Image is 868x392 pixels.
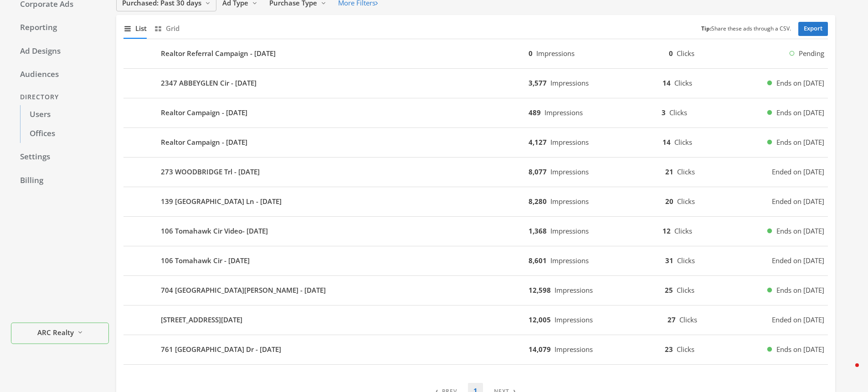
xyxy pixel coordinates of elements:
[123,250,828,272] button: 106 Tomahawk Cir - [DATE]8,601Impressions31ClicksEnded on [DATE]
[161,226,268,236] b: 106 Tomahawk Cir Video- [DATE]
[677,197,695,206] span: Clicks
[550,197,589,206] span: Impressions
[677,49,694,58] span: Clicks
[663,137,671,147] b: 14
[555,285,593,295] span: Impressions
[662,108,666,117] b: 3
[123,280,828,301] button: 704 [GEOGRAPHIC_DATA][PERSON_NAME] - [DATE]12,598Impressions25ClicksEnds on [DATE]
[674,78,692,87] span: Clicks
[161,196,282,207] b: 139 [GEOGRAPHIC_DATA] Ln - [DATE]
[776,107,824,118] span: Ends on [DATE]
[37,327,74,338] span: ARC Realty
[529,137,547,147] b: 4,127
[123,161,828,183] button: 273 WOODBRIDGE Trl - [DATE]8,077Impressions21ClicksEnded on [DATE]
[665,256,673,265] b: 31
[161,255,250,266] b: 106 Tomahawk Cir - [DATE]
[550,78,589,87] span: Impressions
[536,49,575,58] span: Impressions
[665,345,673,354] b: 23
[772,315,824,325] span: Ended on [DATE]
[123,220,828,242] button: 106 Tomahawk Cir Video- [DATE]1,368Impressions12ClicksEnds on [DATE]
[550,167,589,176] span: Impressions
[11,42,109,61] a: Ad Designs
[166,23,180,34] span: Grid
[837,361,859,383] iframe: Intercom live chat
[11,323,109,344] button: ARC Realty
[161,137,247,148] b: Realtor Campaign - [DATE]
[20,124,109,143] a: Offices
[776,137,824,148] span: Ends on [DATE]
[772,196,824,207] span: Ended on [DATE]
[11,89,109,106] div: Directory
[799,48,824,59] span: Pending
[677,167,695,176] span: Clicks
[679,315,697,324] span: Clicks
[555,315,593,324] span: Impressions
[161,78,257,88] b: 2347 ABBEYGLEN Cir - [DATE]
[161,48,276,59] b: Realtor Referral Campaign - [DATE]
[123,43,828,65] button: Realtor Referral Campaign - [DATE]0Impressions0ClicksPending
[154,19,180,38] button: Grid
[123,19,147,38] button: List
[11,148,109,167] a: Settings
[529,167,547,176] b: 8,077
[529,256,547,265] b: 8,601
[701,25,791,33] small: Share these ads through a CSV.
[20,105,109,124] a: Users
[674,137,692,147] span: Clicks
[11,65,109,84] a: Audiences
[677,285,694,295] span: Clicks
[544,108,583,117] span: Impressions
[529,315,551,324] b: 12,005
[529,285,551,295] b: 12,598
[529,49,533,58] b: 0
[161,107,247,118] b: Realtor Campaign - [DATE]
[776,78,824,88] span: Ends on [DATE]
[555,345,593,354] span: Impressions
[776,226,824,236] span: Ends on [DATE]
[798,22,828,36] a: Export
[135,23,147,34] span: List
[11,171,109,190] a: Billing
[550,137,589,147] span: Impressions
[529,78,547,87] b: 3,577
[123,191,828,213] button: 139 [GEOGRAPHIC_DATA] Ln - [DATE]8,280Impressions20ClicksEnded on [DATE]
[701,25,711,32] b: Tip:
[772,167,824,177] span: Ended on [DATE]
[529,197,547,206] b: 8,280
[550,226,589,235] span: Impressions
[677,345,694,354] span: Clicks
[663,226,671,235] b: 12
[161,285,326,295] b: 704 [GEOGRAPHIC_DATA][PERSON_NAME] - [DATE]
[123,72,828,94] button: 2347 ABBEYGLEN Cir - [DATE]3,577Impressions14ClicksEnds on [DATE]
[123,339,828,361] button: 761 [GEOGRAPHIC_DATA] Dr - [DATE]14,079Impressions23ClicksEnds on [DATE]
[529,108,541,117] b: 489
[529,345,551,354] b: 14,079
[674,226,692,235] span: Clicks
[529,226,547,235] b: 1,368
[123,132,828,153] button: Realtor Campaign - [DATE]4,127Impressions14ClicksEnds on [DATE]
[677,256,695,265] span: Clicks
[550,256,589,265] span: Impressions
[669,108,687,117] span: Clicks
[665,197,673,206] b: 20
[776,285,824,295] span: Ends on [DATE]
[668,315,676,324] b: 27
[161,315,242,325] b: [STREET_ADDRESS][DATE]
[161,344,281,355] b: 761 [GEOGRAPHIC_DATA] Dr - [DATE]
[663,78,671,87] b: 14
[123,102,828,124] button: Realtor Campaign - [DATE]489Impressions3ClicksEnds on [DATE]
[669,49,673,58] b: 0
[161,167,260,177] b: 273 WOODBRIDGE Trl - [DATE]
[665,167,673,176] b: 21
[123,309,828,331] button: [STREET_ADDRESS][DATE]12,005Impressions27ClicksEnded on [DATE]
[772,255,824,266] span: Ended on [DATE]
[776,344,824,355] span: Ends on [DATE]
[11,18,109,37] a: Reporting
[665,285,673,295] b: 25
